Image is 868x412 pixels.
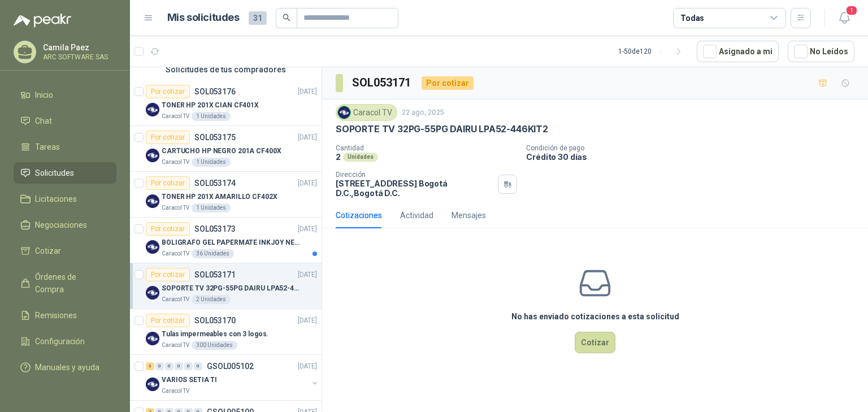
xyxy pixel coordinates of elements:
[422,76,474,90] div: Por cotizar
[194,133,236,141] p: SOL053175
[14,84,116,106] a: Inicio
[14,162,116,184] a: Solicitudes
[194,362,202,370] div: 0
[14,14,71,27] img: Logo peakr
[146,286,159,300] img: Company Logo
[194,88,236,96] p: SOL053176
[146,332,159,345] img: Company Logo
[14,266,116,300] a: Órdenes de Compra
[146,378,159,391] img: Company Logo
[162,192,277,202] p: TONER HP 201X AMARILLO CF402X
[192,249,234,258] div: 36 Unidades
[194,225,236,233] p: SOL053173
[526,152,863,162] p: Crédito 30 días
[165,362,173,370] div: 0
[43,54,114,60] p: ARC SOFTWARE SAS
[35,193,77,205] span: Licitaciones
[162,387,189,396] p: Caracol TV
[146,362,154,370] div: 3
[14,305,116,326] a: Remisiones
[35,167,74,179] span: Solicitudes
[14,240,116,262] a: Cotizar
[336,104,397,121] div: Caracol TV
[845,5,858,16] span: 1
[43,44,114,51] p: Camila Paez
[192,341,237,350] div: 300 Unidades
[511,310,679,323] h3: No has enviado cotizaciones a esta solicitud
[343,153,378,162] div: Unidades
[162,100,259,111] p: TONER HP 201X CIAN CF401X
[194,271,236,279] p: SOL053171
[575,332,615,353] button: Cotizar
[35,335,85,348] span: Configuración
[618,42,688,60] div: 1 - 50 de 120
[298,361,317,372] p: [DATE]
[192,112,231,121] div: 1 Unidades
[184,362,193,370] div: 0
[35,115,52,127] span: Chat
[146,240,159,254] img: Company Logo
[14,110,116,132] a: Chat
[697,41,779,62] button: Asignado a mi
[336,171,493,179] p: Dirección
[130,309,322,355] a: Por cotizarSOL053170[DATE] Company LogoTulas impermeables con 3 logos.Caracol TV300 Unidades
[192,158,231,167] div: 1 Unidades
[146,222,190,236] div: Por cotizar
[146,149,159,162] img: Company Logo
[298,132,317,143] p: [DATE]
[834,8,854,28] button: 1
[352,74,413,92] h3: SOL053171
[130,172,322,218] a: Por cotizarSOL053174[DATE] Company LogoTONER HP 201X AMARILLO CF402XCaracol TV1 Unidades
[130,80,322,126] a: Por cotizarSOL053176[DATE] Company LogoTONER HP 201X CIAN CF401XCaracol TV1 Unidades
[162,112,189,121] p: Caracol TV
[192,295,231,304] div: 2 Unidades
[526,144,863,152] p: Condición de pago
[162,375,217,385] p: VARIOS SETIA TI
[298,86,317,97] p: [DATE]
[298,315,317,326] p: [DATE]
[35,245,61,257] span: Cotizar
[162,329,268,340] p: Tulas impermeables con 3 logos.
[336,179,493,198] p: [STREET_ADDRESS] Bogotá D.C. , Bogotá D.C.
[130,59,322,80] div: Solicitudes de tus compradores
[162,249,189,258] p: Caracol TV
[14,188,116,210] a: Licitaciones
[336,152,341,162] p: 2
[207,362,254,370] p: GSOL005102
[35,89,53,101] span: Inicio
[680,12,704,24] div: Todas
[194,179,236,187] p: SOL053174
[130,126,322,172] a: Por cotizarSOL053175[DATE] Company LogoCARTUCHO HP NEGRO 201A CF400XCaracol TV1 Unidades
[194,316,236,324] p: SOL053170
[35,271,106,296] span: Órdenes de Compra
[249,11,267,25] span: 31
[146,131,190,144] div: Por cotizar
[336,123,548,135] p: SOPORTE TV 32PG-55PG DAIRU LPA52-446KIT2
[192,203,231,212] div: 1 Unidades
[35,141,60,153] span: Tareas
[162,295,189,304] p: Caracol TV
[14,136,116,158] a: Tareas
[35,309,77,322] span: Remisiones
[146,314,190,327] div: Por cotizar
[167,10,240,26] h1: Mis solicitudes
[146,359,319,396] a: 3 0 0 0 0 0 GSOL005102[DATE] Company LogoVARIOS SETIA TICaracol TV
[162,158,189,167] p: Caracol TV
[162,341,189,350] p: Caracol TV
[283,14,290,21] span: search
[146,103,159,116] img: Company Logo
[35,219,87,231] span: Negociaciones
[400,209,433,222] div: Actividad
[162,203,189,212] p: Caracol TV
[298,224,317,235] p: [DATE]
[146,85,190,98] div: Por cotizar
[162,283,302,294] p: SOPORTE TV 32PG-55PG DAIRU LPA52-446KIT2
[14,357,116,378] a: Manuales y ayuda
[298,178,317,189] p: [DATE]
[146,194,159,208] img: Company Logo
[788,41,854,62] button: No Leídos
[336,144,517,152] p: Cantidad
[35,361,99,374] span: Manuales y ayuda
[298,270,317,280] p: [DATE]
[175,362,183,370] div: 0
